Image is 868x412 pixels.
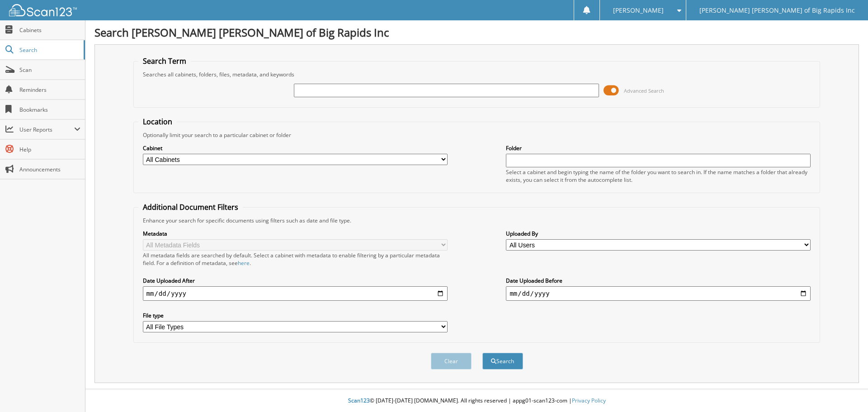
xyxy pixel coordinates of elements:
legend: Search Term [138,56,191,66]
button: Clear [431,353,472,369]
span: User Reports [19,126,74,133]
span: Bookmarks [19,106,80,114]
span: Advanced Search [624,87,664,94]
span: Announcements [19,166,80,173]
span: Cabinets [19,26,80,34]
div: Searches all cabinets, folders, files, metadata, and keywords [138,71,816,78]
label: Cabinet [143,144,448,152]
label: Date Uploaded After [143,277,448,284]
div: Enhance your search for specific documents using filters such as date and file type. [138,217,816,224]
img: scan123-logo-white.svg [9,4,77,16]
span: [PERSON_NAME] [613,8,664,13]
a: Privacy Policy [572,397,606,404]
input: start [143,286,448,301]
span: Scan123 [348,397,370,404]
button: Search [482,353,523,369]
label: File type [143,312,448,319]
input: end [506,286,811,301]
h1: Search [PERSON_NAME] [PERSON_NAME] of Big Rapids Inc [94,25,859,40]
legend: Location [138,117,177,127]
label: Metadata [143,230,448,237]
a: here [238,259,250,267]
div: © [DATE]-[DATE] [DOMAIN_NAME]. All rights reserved | appg01-scan123-com | [85,390,868,412]
span: Help [19,146,80,153]
div: All metadata fields are searched by default. Select a cabinet with metadata to enable filtering b... [143,251,448,267]
span: Reminders [19,86,80,94]
label: Date Uploaded Before [506,277,811,284]
legend: Additional Document Filters [138,202,243,212]
span: Scan [19,66,80,74]
div: Select a cabinet and begin typing the name of the folder you want to search in. If the name match... [506,168,811,184]
span: Search [19,46,79,54]
span: [PERSON_NAME] [PERSON_NAME] of Big Rapids Inc [699,8,855,13]
div: Optionally limit your search to a particular cabinet or folder [138,131,816,139]
label: Folder [506,144,811,152]
label: Uploaded By [506,230,811,237]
